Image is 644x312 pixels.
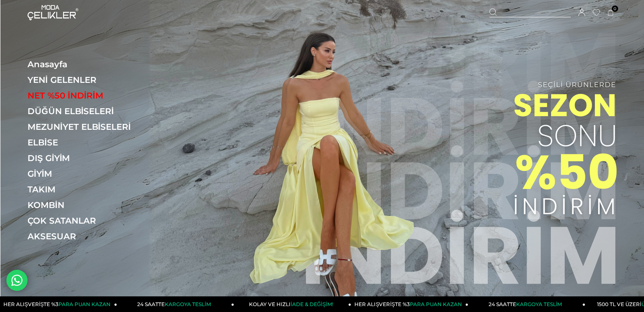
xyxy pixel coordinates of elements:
a: TAKIM [28,184,144,194]
a: ÇOK SATANLAR [28,216,144,226]
span: KARGOYA TESLİM [516,301,562,307]
span: PARA PUAN KAZAN [58,301,111,307]
a: DÜĞÜN ELBİSELERİ [28,106,144,116]
a: DIŞ GİYİM [28,153,144,163]
a: AKSESUAR [28,231,144,241]
a: KOMBİN [28,200,144,210]
a: 24 SAATTEKARGOYA TESLİM [117,296,235,312]
a: ELBİSE [28,137,144,148]
a: NET %50 İNDİRİM [28,90,144,101]
img: logo [28,5,78,20]
a: KOLAY VE HIZLIİADE & DEĞİŞİM! [234,296,351,312]
a: 0 [608,10,614,16]
span: İADE & DEĞİŞİM! [290,301,333,307]
a: YENİ GELENLER [28,75,144,85]
a: MEZUNİYET ELBİSELERİ [28,122,144,132]
a: HER ALIŞVERİŞTE %3PARA PUAN KAZAN [351,296,469,312]
a: Anasayfa [28,59,144,69]
span: KARGOYA TESLİM [165,301,210,307]
span: PARA PUAN KAZAN [410,301,462,307]
a: 24 SAATTEKARGOYA TESLİM [468,296,586,312]
span: 0 [612,5,618,12]
a: GİYİM [28,169,144,179]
